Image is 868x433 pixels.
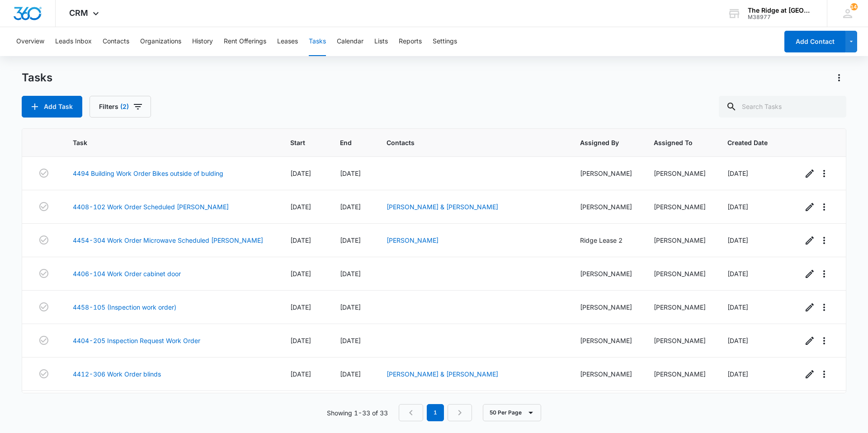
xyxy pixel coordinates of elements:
[654,302,706,312] div: [PERSON_NAME]
[580,269,632,278] div: [PERSON_NAME]
[580,235,632,245] div: Ridge Lease 2
[654,202,706,212] div: [PERSON_NAME]
[832,71,846,85] button: Actions
[73,169,223,178] a: 4494 Building Work Order Bikes outside of bulding
[399,404,472,421] nav: Pagination
[654,369,706,379] div: [PERSON_NAME]
[73,302,176,312] a: 4458-105 (Inspection work order)
[290,203,311,211] span: [DATE]
[224,27,266,56] button: Rent Offerings
[580,169,632,178] div: [PERSON_NAME]
[727,203,748,211] span: [DATE]
[290,337,311,344] span: [DATE]
[73,202,229,212] a: 4408-102 Work Order Scheduled [PERSON_NAME]
[22,71,52,85] h1: Tasks
[73,138,255,147] span: Task
[73,369,161,379] a: 4412-306 Work Order blinds
[103,27,129,56] button: Contacts
[73,336,200,345] a: 4404-205 Inspection Request Work Order
[850,3,858,10] span: 147
[340,203,361,211] span: [DATE]
[290,370,311,378] span: [DATE]
[654,138,693,147] span: Assigned To
[654,269,706,278] div: [PERSON_NAME]
[290,169,311,177] span: [DATE]
[580,302,632,312] div: [PERSON_NAME]
[290,236,311,244] span: [DATE]
[340,236,361,244] span: [DATE]
[433,27,457,56] button: Settings
[727,169,748,177] span: [DATE]
[387,236,439,244] a: [PERSON_NAME]
[340,169,361,177] span: [DATE]
[90,96,151,118] button: Filters(2)
[850,3,858,10] div: notifications count
[654,169,706,178] div: [PERSON_NAME]
[719,96,846,118] input: Search Tasks
[399,27,422,56] button: Reports
[340,337,361,344] span: [DATE]
[327,408,388,418] p: Showing 1-33 of 33
[73,235,263,245] a: 4454-304 Work Order Microwave Scheduled [PERSON_NAME]
[483,404,541,421] button: 50 Per Page
[290,270,311,278] span: [DATE]
[140,27,181,56] button: Organizations
[340,303,361,311] span: [DATE]
[290,303,311,311] span: [DATE]
[654,336,706,345] div: [PERSON_NAME]
[374,27,388,56] button: Lists
[580,202,632,212] div: [PERSON_NAME]
[727,303,748,311] span: [DATE]
[387,138,545,147] span: Contacts
[387,203,498,211] a: [PERSON_NAME] & [PERSON_NAME]
[277,27,298,56] button: Leases
[784,31,845,52] button: Add Contact
[727,236,748,244] span: [DATE]
[192,27,213,56] button: History
[73,269,181,278] a: 4406-104 Work Order cabinet door
[340,138,352,147] span: End
[387,370,498,378] a: [PERSON_NAME] & [PERSON_NAME]
[120,104,129,110] span: (2)
[748,7,814,14] div: account name
[69,8,88,18] span: CRM
[727,270,748,278] span: [DATE]
[580,369,632,379] div: [PERSON_NAME]
[727,370,748,378] span: [DATE]
[22,96,82,118] button: Add Task
[16,27,44,56] button: Overview
[340,370,361,378] span: [DATE]
[309,27,326,56] button: Tasks
[748,14,814,20] div: account id
[340,270,361,278] span: [DATE]
[654,235,706,245] div: [PERSON_NAME]
[727,337,748,344] span: [DATE]
[580,138,619,147] span: Assigned By
[337,27,363,56] button: Calendar
[580,336,632,345] div: [PERSON_NAME]
[727,138,768,147] span: Created Date
[290,138,305,147] span: Start
[427,404,444,421] em: 1
[55,27,92,56] button: Leads Inbox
